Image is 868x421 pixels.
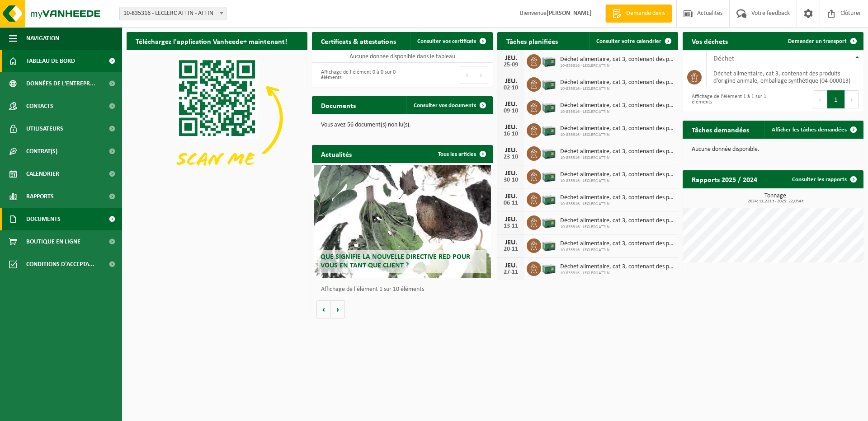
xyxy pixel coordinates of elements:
span: Déchet [713,55,734,62]
span: Déchet alimentaire, cat 3, contenant des produits d'origine animale, emballage s... [560,148,674,155]
span: 10-835316 - LECLERC ATTIN [560,248,674,253]
span: Déchet alimentaire, cat 3, contenant des produits d'origine animale, emballage s... [560,171,674,178]
div: JEU. [502,101,520,108]
span: Déchet alimentaire, cat 3, contenant des produits d'origine animale, emballage s... [560,194,674,201]
strong: [PERSON_NAME] [547,10,592,17]
button: Volgende [331,300,345,318]
a: Que signifie la nouvelle directive RED pour vous en tant que client ? [314,165,491,278]
a: Tous les articles [431,145,492,163]
span: Afficher les tâches demandées [772,127,847,133]
button: 1 [827,90,845,108]
p: Aucune donnée disponible. [692,146,854,153]
a: Consulter votre calendrier [589,32,677,50]
span: 10-835316 - LECLERC ATTIN [560,201,674,207]
img: PB-LB-0680-HPE-GN-01 [541,145,557,160]
div: 23-10 [502,154,520,160]
div: JEU. [502,55,520,62]
span: Utilisateurs [26,117,63,140]
button: Next [474,66,488,84]
div: 20-11 [502,246,520,253]
span: Conditions d'accepta... [26,253,94,276]
div: 13-11 [502,223,520,229]
span: 10-835316 - LECLERC ATTIN [560,63,674,69]
img: PB-LB-0680-HPE-GN-01 [541,260,557,276]
span: 10-835316 - LECLERC ATTIN - ATTIN [119,7,226,20]
img: PB-LB-0680-HPE-GN-01 [541,53,557,68]
div: Affichage de l'élément 1 à 1 sur 1 éléments [687,89,769,109]
img: PB-LB-0680-HPE-GN-01 [541,122,557,137]
span: Consulter votre calendrier [596,38,661,44]
span: Déchet alimentaire, cat 3, contenant des produits d'origine animale, emballage s... [560,240,674,248]
div: JEU. [502,239,520,246]
h2: Actualités [312,145,361,163]
span: Déchet alimentaire, cat 3, contenant des produits d'origine animale, emballage s... [560,102,674,109]
h3: Tonnage [687,193,863,204]
a: Consulter les rapports [785,170,863,188]
span: 10-835316 - LECLERC ATTIN [560,271,674,276]
h2: Vos déchets [683,32,737,50]
span: Déchet alimentaire, cat 3, contenant des produits d'origine animale, emballage s... [560,217,674,225]
span: Documents [26,208,61,230]
span: Déchet alimentaire, cat 3, contenant des produits d'origine animale, emballage s... [560,56,674,63]
span: Déchet alimentaire, cat 3, contenant des produits d'origine animale, emballage s... [560,263,674,271]
div: JEU. [502,170,520,177]
span: 10-835316 - LECLERC ATTIN [560,225,674,230]
a: Consulter vos documents [406,96,492,114]
h2: Rapports 2025 / 2024 [683,170,766,188]
div: 09-10 [502,108,520,114]
div: 16-10 [502,131,520,137]
button: Vorige [316,300,331,318]
span: Déchet alimentaire, cat 3, contenant des produits d'origine animale, emballage s... [560,125,674,132]
h2: Téléchargez l'application Vanheede+ maintenant! [127,32,296,50]
div: 30-10 [502,177,520,183]
div: JEU. [502,124,520,131]
span: Déchet alimentaire, cat 3, contenant des produits d'origine animale, emballage s... [560,79,674,86]
span: 10-835316 - LECLERC ATTIN [560,155,674,161]
span: 10-835316 - LECLERC ATTIN [560,132,674,138]
div: 27-11 [502,269,520,276]
span: Demander un transport [788,38,847,44]
span: Calendrier [26,163,59,185]
div: 06-11 [502,200,520,206]
div: JEU. [502,193,520,200]
div: 25-09 [502,62,520,68]
img: PB-LB-0680-HPE-GN-01 [541,214,557,229]
span: 10-835316 - LECLERC ATTIN [560,86,674,92]
img: PB-LB-0680-HPE-GN-01 [541,191,557,206]
span: Contrat(s) [26,140,57,163]
span: Rapports [26,185,54,208]
img: Download de VHEPlus App [127,50,307,186]
h2: Tâches planifiées [497,32,567,50]
div: JEU. [502,216,520,223]
span: 10-835316 - LECLERC ATTIN - ATTIN [120,7,226,20]
button: Previous [460,66,474,84]
span: Tableau de bord [26,50,75,72]
div: JEU. [502,262,520,269]
span: Consulter vos certificats [417,38,476,44]
a: Demander un transport [781,32,863,50]
a: Consulter vos certificats [410,32,492,50]
div: Affichage de l'élément 0 à 0 sur 0 éléments [316,65,398,85]
h2: Documents [312,96,365,114]
span: 10-835316 - LECLERC ATTIN [560,109,674,115]
img: PB-LB-0680-HPE-GN-01 [541,237,557,253]
span: Données de l'entrepr... [26,72,95,95]
h2: Certificats & attestations [312,32,405,50]
td: déchet alimentaire, cat 3, contenant des produits d'origine animale, emballage synthétique (04-00... [707,67,863,87]
button: Next [845,90,859,108]
span: Navigation [26,27,59,50]
span: 2024: 11,221 t - 2025: 22,054 t [687,199,863,204]
span: Demande devis [624,9,667,18]
td: Aucune donnée disponible dans le tableau [312,50,493,63]
p: Vous avez 56 document(s) non lu(s). [321,122,484,128]
span: Que signifie la nouvelle directive RED pour vous en tant que client ? [321,253,470,269]
p: Affichage de l'élément 1 sur 10 éléments [321,286,488,293]
img: PB-LB-0680-HPE-GN-01 [541,99,557,114]
a: Afficher les tâches demandées [764,121,863,139]
img: PB-LB-0680-HPE-GN-01 [541,168,557,183]
span: Boutique en ligne [26,230,80,253]
span: 10-835316 - LECLERC ATTIN [560,178,674,184]
span: Contacts [26,95,53,117]
div: JEU. [502,147,520,154]
h2: Tâches demandées [683,121,758,138]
